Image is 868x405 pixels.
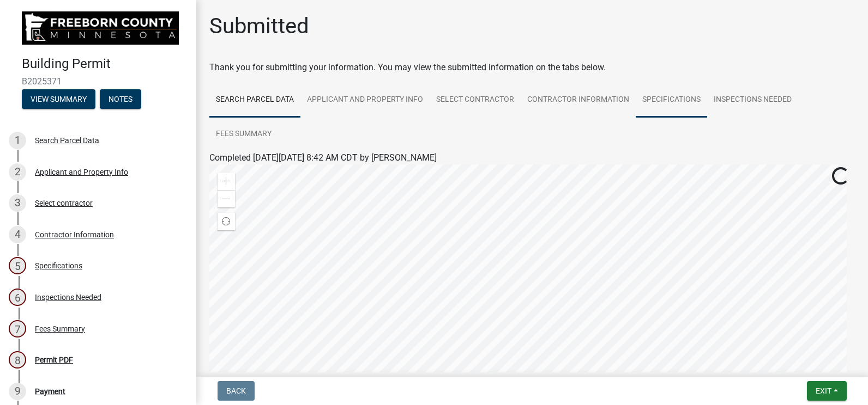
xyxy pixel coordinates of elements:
[35,356,73,364] div: Permit PDF
[22,89,95,109] button: View Summary
[22,56,188,72] h4: Building Permit
[226,386,246,395] span: Back
[22,11,179,45] img: Freeborn County, Minnesota
[218,381,255,401] button: Back
[35,388,65,395] div: Payment
[218,190,235,207] div: Zoom out
[35,293,101,301] div: Inspections Needed
[807,381,847,401] button: Exit
[636,83,707,118] a: Specifications
[521,83,636,118] a: Contractor Information
[816,386,831,395] span: Exit
[9,257,26,274] div: 5
[9,163,26,181] div: 2
[35,231,114,238] div: Contractor Information
[100,89,141,109] button: Notes
[9,383,26,400] div: 9
[430,83,521,118] a: Select contractor
[9,132,26,149] div: 1
[209,152,437,163] span: Completed [DATE][DATE] 8:42 AM CDT by [PERSON_NAME]
[35,199,93,207] div: Select contractor
[9,194,26,212] div: 3
[218,213,235,230] div: Find my location
[209,83,300,118] a: Search Parcel Data
[9,320,26,337] div: 7
[9,226,26,243] div: 4
[300,83,430,118] a: Applicant and Property Info
[22,76,174,87] span: B2025371
[209,117,278,152] a: Fees Summary
[9,289,26,306] div: 6
[35,325,85,333] div: Fees Summary
[100,95,141,104] wm-modal-confirm: Notes
[707,83,798,118] a: Inspections Needed
[22,95,95,104] wm-modal-confirm: Summary
[35,262,82,269] div: Specifications
[9,351,26,369] div: 8
[218,173,235,190] div: Zoom in
[35,168,128,176] div: Applicant and Property Info
[209,61,855,74] div: Thank you for submitting your information. You may view the submitted information on the tabs below.
[209,13,309,39] h1: Submitted
[35,137,99,144] div: Search Parcel Data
